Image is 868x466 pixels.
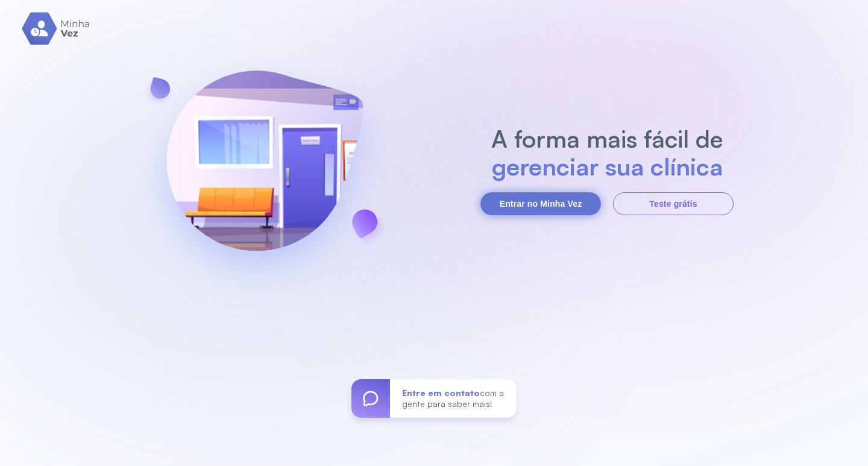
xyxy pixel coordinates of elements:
h2: A forma mais fácil de [485,125,729,153]
button: Entrar no Minha Vez [480,192,601,215]
a: Entre em contatocom a gente para saber mais! [351,379,517,418]
span: Entre em contato [402,388,480,398]
div: com a gente para saber mais! [390,379,517,418]
img: logo.svg [22,12,91,45]
h2: gerenciar sua clínica [485,153,729,180]
button: Teste grátis [613,192,734,215]
img: banner-login.svg [134,39,395,301]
